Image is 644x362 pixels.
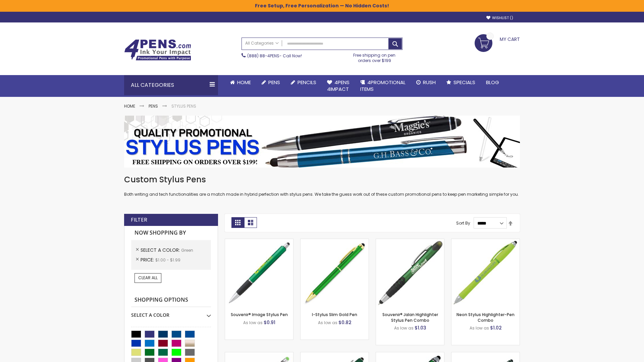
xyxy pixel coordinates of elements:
[247,53,279,59] a: (888) 88-4PENS
[415,324,426,331] span: $1.03
[376,352,444,358] a: Kyra Pen with Stylus and Flashlight-Green
[355,75,411,97] a: 4PROMOTIONALITEMS
[138,275,158,281] span: Clear All
[124,174,520,185] h1: Custom Stylus Pens
[225,352,293,358] a: Islander Softy Gel with Stylus - ColorJet Imprint-Green
[360,79,406,93] span: 4PROMOTIONAL ITEMS
[135,273,161,283] a: Clear All
[242,38,282,49] a: All Categories
[470,325,489,331] span: As low as
[141,256,155,263] span: Price
[394,325,414,331] span: As low as
[456,220,470,226] label: Sort By
[376,239,444,307] img: Souvenir® Jalan Highlighter Stylus Pen Combo-Green
[171,103,196,109] strong: Stylus Pens
[264,319,275,326] span: $0.91
[131,307,211,318] div: Select A Color
[131,293,211,307] strong: Shopping Options
[225,239,293,307] img: Souvenir® Image Stylus Pen-Green
[256,75,285,90] a: Pens
[490,324,502,331] span: $1.02
[124,39,191,61] img: 4Pens Custom Pens and Promotional Products
[327,79,350,93] span: 4Pens 4impact
[231,217,244,228] strong: Grid
[453,79,475,86] span: Specials
[124,116,520,168] img: Stylus Pens
[338,319,352,326] span: $0.82
[155,257,180,263] span: $1.00 - $1.99
[285,75,322,90] a: Pencils
[441,75,481,90] a: Specials
[124,75,218,95] div: All Categories
[486,79,499,86] span: Blog
[423,79,436,86] span: Rush
[451,239,520,307] img: Neon Stylus Highlighter-Pen Combo-Green
[486,15,513,20] a: Wishlist
[131,226,211,240] strong: Now Shopping by
[237,79,251,86] span: Home
[245,41,279,46] span: All Categories
[181,247,193,253] span: Green
[124,103,135,109] a: Home
[141,247,181,253] span: Select A Color
[247,53,302,59] span: - Call Now!
[149,103,158,109] a: Pens
[124,174,520,197] div: Both writing and tech functionalities are a match made in hybrid perfection with stylus pens. We ...
[268,79,280,86] span: Pens
[382,312,438,323] a: Souvenir® Jalan Highlighter Stylus Pen Combo
[411,75,441,90] a: Rush
[481,75,504,90] a: Blog
[301,352,369,358] a: Custom Soft Touch® Metal Pens with Stylus-Green
[376,239,444,244] a: Souvenir® Jalan Highlighter Stylus Pen Combo-Green
[131,216,147,224] strong: Filter
[298,79,316,86] span: Pencils
[301,239,369,307] img: I-Stylus Slim Gold-Green
[451,352,520,358] a: Colter Stylus Twist Metal Pen-Green
[231,312,288,317] a: Souvenir® Image Stylus Pen
[312,312,357,317] a: I-Stylus Slim Gold Pen
[346,50,403,63] div: Free shipping on pen orders over $199
[451,239,520,244] a: Neon Stylus Highlighter-Pen Combo-Green
[318,320,337,325] span: As low as
[225,239,293,244] a: Souvenir® Image Stylus Pen-Green
[457,312,515,323] a: Neon Stylus Highlighter-Pen Combo
[322,75,355,97] a: 4Pens4impact
[243,320,263,325] span: As low as
[225,75,256,90] a: Home
[301,239,369,244] a: I-Stylus Slim Gold-Green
